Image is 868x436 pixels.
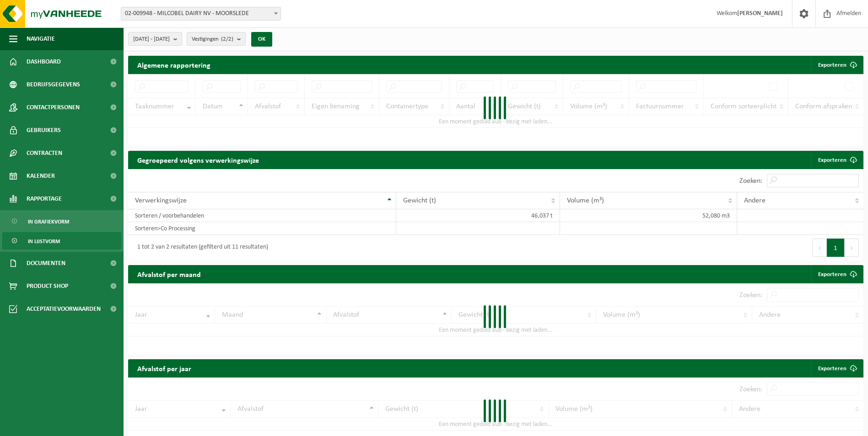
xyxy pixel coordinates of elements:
iframe: chat widget [5,416,153,436]
span: Acceptatievoorwaarden [27,298,101,320]
button: OK [251,32,272,47]
button: 1 [827,239,845,257]
button: Next [845,239,859,257]
span: Product Shop [27,275,68,298]
span: Gebruikers [27,119,61,142]
a: In lijstvorm [2,232,121,250]
td: 52,080 m3 [560,209,737,222]
span: Contactpersonen [27,96,80,119]
span: Bedrijfsgegevens [27,73,80,96]
span: Volume (m³) [567,197,604,204]
span: Kalender [27,165,55,187]
span: In lijstvorm [28,233,60,250]
h2: Gegroepeerd volgens verwerkingswijze [128,151,268,169]
strong: [PERSON_NAME] [737,10,783,17]
h2: Afvalstof per jaar [128,359,200,377]
h2: Afvalstof per maand [128,265,210,283]
td: Sorteren>Co Processing [128,222,396,235]
span: Verwerkingswijze [135,197,187,204]
span: Dashboard [27,50,61,73]
button: Previous [812,239,827,257]
a: Exporteren [811,265,863,283]
button: Vestigingen(2/2) [187,32,246,46]
span: Vestigingen [192,32,233,46]
span: 02-009948 - MILCOBEL DAIRY NV - MOORSLEDE [121,7,280,20]
span: 02-009948 - MILCOBEL DAIRY NV - MOORSLEDE [121,7,281,21]
td: 46,037 t [396,209,560,222]
a: Exporteren [811,359,863,378]
span: Gewicht (t) [403,197,436,204]
a: In grafiekvorm [2,213,121,230]
span: In grafiekvorm [28,213,69,230]
span: Rapportage [27,187,62,210]
count: (2/2) [221,36,233,42]
a: Exporteren [811,151,863,169]
button: Exporteren [811,56,863,74]
span: Navigatie [27,27,55,50]
span: Andere [744,197,766,204]
label: Zoeken: [739,177,762,185]
button: [DATE] - [DATE] [128,32,182,46]
span: Documenten [27,252,65,275]
td: Sorteren / voorbehandelen [128,209,396,222]
div: 1 tot 2 van 2 resultaten (gefilterd uit 11 resultaten) [133,239,268,256]
h2: Algemene rapportering [128,56,220,74]
span: [DATE] - [DATE] [133,32,170,46]
span: Contracten [27,142,62,165]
